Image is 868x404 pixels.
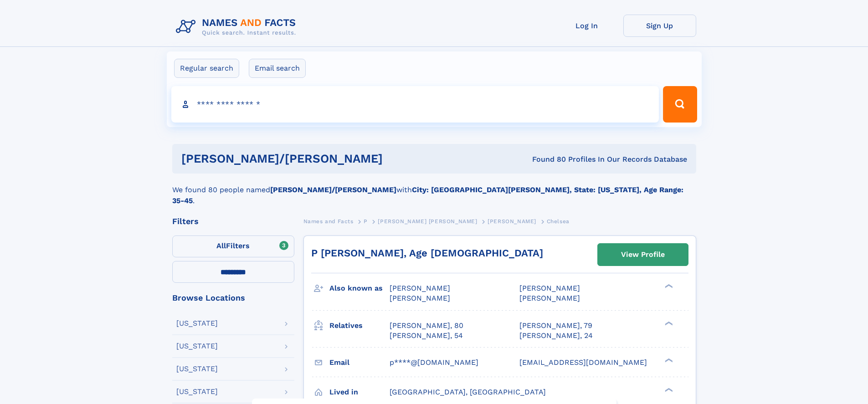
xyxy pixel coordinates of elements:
[364,215,368,227] a: P
[176,343,218,350] div: [US_STATE]
[172,294,294,302] div: Browse Locations
[519,321,592,331] a: [PERSON_NAME], 79
[519,294,580,302] span: [PERSON_NAME]
[663,387,673,393] div: ❯
[663,86,697,123] button: Search Button
[176,365,218,373] div: [US_STATE]
[249,59,306,78] label: Email search
[329,318,390,333] h3: Relatives
[303,215,354,227] a: Names and Facts
[270,185,396,194] b: [PERSON_NAME]/[PERSON_NAME]
[378,218,477,225] span: [PERSON_NAME] [PERSON_NAME]
[176,388,218,395] div: [US_STATE]
[598,244,688,266] a: View Profile
[519,284,580,292] span: [PERSON_NAME]
[663,283,673,289] div: ❯
[663,357,673,363] div: ❯
[176,320,218,327] div: [US_STATE]
[216,241,226,250] span: All
[364,218,368,225] span: P
[378,215,477,227] a: [PERSON_NAME] [PERSON_NAME]
[390,284,450,292] span: [PERSON_NAME]
[488,215,536,227] a: [PERSON_NAME]
[390,321,463,331] a: [PERSON_NAME], 80
[519,358,647,367] span: [EMAIL_ADDRESS][DOMAIN_NAME]
[519,331,593,341] a: [PERSON_NAME], 24
[172,217,294,225] div: Filters
[457,154,687,164] div: Found 80 Profiles In Our Records Database
[390,294,450,302] span: [PERSON_NAME]
[171,86,659,123] input: search input
[329,355,390,370] h3: Email
[311,247,543,259] a: P [PERSON_NAME], Age [DEMOGRAPHIC_DATA]
[390,388,546,396] span: [GEOGRAPHIC_DATA], [GEOGRAPHIC_DATA]
[174,59,239,78] label: Regular search
[181,153,457,164] h1: [PERSON_NAME]/[PERSON_NAME]
[621,244,665,265] div: View Profile
[172,174,696,206] div: We found 80 people named with .
[172,235,294,257] label: Filters
[172,15,303,39] img: Logo Names and Facts
[547,218,570,225] span: Chelsea
[172,185,683,205] b: City: [GEOGRAPHIC_DATA][PERSON_NAME], State: [US_STATE], Age Range: 35-45
[550,15,623,37] a: Log In
[329,281,390,296] h3: Also known as
[390,331,463,341] a: [PERSON_NAME], 54
[623,15,696,37] a: Sign Up
[663,320,673,326] div: ❯
[329,384,390,400] h3: Lived in
[488,218,536,225] span: [PERSON_NAME]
